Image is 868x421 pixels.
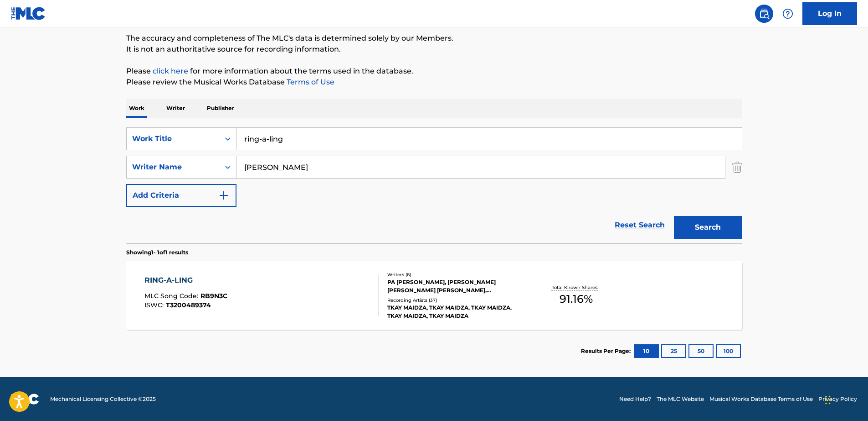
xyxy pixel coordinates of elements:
[164,99,188,118] p: Writer
[822,377,868,421] iframe: Chat Widget
[688,344,714,358] button: 50
[716,344,741,358] button: 100
[755,5,773,23] a: Public Search
[619,395,651,403] a: Need Help?
[387,271,525,278] div: Writers ( 6 )
[126,44,742,55] p: It is not an authoritative source for recording information.
[825,386,831,414] div: Drag
[634,344,659,358] button: 10
[126,261,742,330] a: RING-A-LINGMLC Song Code:RB9N3CISWC:T3200489374Writers (6)PA [PERSON_NAME], [PERSON_NAME] [PERSON...
[285,78,334,86] a: Terms of Use
[204,99,237,118] p: Publisher
[126,66,742,77] p: Please for more information about the terms used in the database.
[132,133,214,144] div: Work Title
[126,184,236,207] button: Add Criteria
[11,7,46,20] img: MLC Logo
[126,127,742,243] form: Search Form
[661,344,686,358] button: 25
[387,297,525,304] div: Recording Artists ( 37 )
[709,395,813,403] a: Musical Works Database Terms of Use
[218,190,229,201] img: 9d2ae6d4665cec9f34b9.svg
[387,278,525,295] div: PA [PERSON_NAME], [PERSON_NAME] [PERSON_NAME] [PERSON_NAME], [PERSON_NAME] [PERSON_NAME], [PERSON...
[782,8,793,19] img: help
[144,292,200,300] span: MLC Song Code :
[126,33,742,44] p: The accuracy and completeness of The MLC's data is determined solely by our Members.
[126,99,147,118] p: Work
[153,67,188,75] a: click here
[132,162,214,173] div: Writer Name
[126,248,188,257] p: Showing 1 - 1 of 1 results
[50,395,156,403] span: Mechanical Licensing Collective © 2025
[610,215,669,235] a: Reset Search
[200,292,227,300] span: RB9N3C
[818,395,857,403] a: Privacy Policy
[166,301,211,309] span: T3200489374
[581,347,633,355] p: Results Per Page:
[11,394,39,405] img: logo
[759,8,770,19] img: search
[126,77,742,88] p: Please review the Musical Works Database
[144,275,227,286] div: RING-A-LING
[802,2,857,25] a: Log In
[552,284,601,291] p: Total Known Shares:
[560,291,593,307] span: 91.16 %
[144,301,166,309] span: ISWC :
[779,5,797,23] div: Help
[674,216,742,239] button: Search
[387,304,525,320] div: TKAY MAIDZA, TKAY MAIDZA, TKAY MAIDZA, TKAY MAIDZA, TKAY MAIDZA
[657,395,704,403] a: The MLC Website
[732,156,742,179] img: Delete Criterion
